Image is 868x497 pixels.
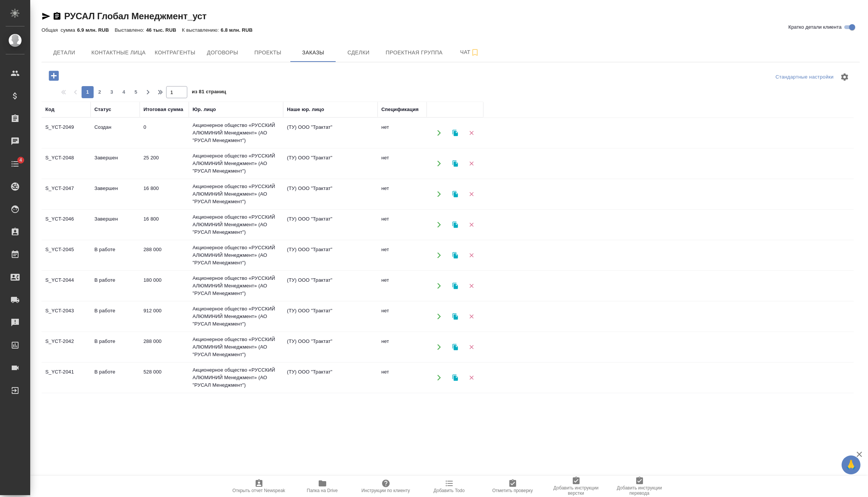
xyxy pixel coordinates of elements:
[845,457,857,473] span: 🙏
[91,181,140,207] td: Завершен
[94,88,106,96] span: 2
[91,334,140,360] td: В работе
[340,48,376,57] span: Сделки
[447,248,463,263] button: Клонировать
[106,86,118,98] button: 3
[42,150,91,177] td: S_YCT-2048
[431,309,447,324] button: Открыть
[836,68,854,86] span: Настроить таблицу
[182,27,221,33] p: К выставлению:
[431,217,447,233] button: Открыть
[45,106,54,113] div: Код
[250,48,286,57] span: Проекты
[431,156,447,171] button: Открыть
[283,181,378,207] td: (ТУ) ООО "Трактат"
[774,71,836,83] div: split button
[130,88,142,96] span: 5
[91,303,140,330] td: В работе
[91,48,146,57] span: Контактные лица
[447,309,463,324] button: Клонировать
[447,125,463,141] button: Клонировать
[447,187,463,202] button: Клонировать
[189,118,283,148] td: Акционерное общество «РУССКИЙ АЛЮМИНИЙ Менеджмент» (АО "РУСАЛ Менеджмент")
[283,364,378,391] td: (ТУ) ООО "Трактат"
[189,148,283,179] td: Акционерное общество «РУССКИЙ АЛЮМИНИЙ Менеджмент» (АО "РУСАЛ Менеджмент")
[42,395,91,421] td: S_YCT-2040
[42,364,91,391] td: S_YCT-2041
[295,48,331,57] span: Заказы
[42,273,91,299] td: S_YCT-2044
[204,48,241,57] span: Договоры
[378,150,427,177] td: нет
[464,309,479,324] button: Удалить
[464,217,479,233] button: Удалить
[431,248,447,263] button: Открыть
[447,340,463,355] button: Клонировать
[52,12,62,21] button: Скопировать ссылку
[283,211,378,238] td: (ТУ) ООО "Трактат"
[118,88,130,96] span: 4
[91,211,140,238] td: Завершен
[452,48,488,57] span: Чат
[118,86,130,98] button: 4
[42,120,91,146] td: S_YCT-2049
[106,88,118,96] span: 3
[189,179,283,209] td: Акционерное общество «РУССКИЙ АЛЮМИНИЙ Менеджмент» (АО "РУСАЛ Менеджмент")
[378,334,427,360] td: нет
[15,156,26,164] span: 4
[140,395,189,421] td: 16 800
[91,273,140,299] td: В работе
[2,154,28,173] a: 4
[385,48,442,57] span: Проектная группа
[378,273,427,299] td: нет
[143,106,183,113] div: Итоговая сумма
[91,364,140,391] td: В работе
[283,242,378,269] td: (ТУ) ООО "Трактат"
[431,340,447,355] button: Открыть
[42,27,77,33] p: Общая сумма
[94,86,106,98] button: 2
[189,271,283,301] td: Акционерное общество «РУССКИЙ АЛЮМИНИЙ Менеджмент» (АО "РУСАЛ Менеджмент")
[447,370,463,386] button: Клонировать
[42,334,91,360] td: S_YCT-2042
[431,278,447,294] button: Открыть
[115,27,146,33] p: Выставлено:
[140,334,189,360] td: 288 000
[189,210,283,240] td: Акционерное общество «РУССКИЙ АЛЮМИНИЙ Менеджмент» (АО "РУСАЛ Менеджмент")
[283,303,378,330] td: (ТУ) ООО "Трактат"
[431,187,447,202] button: Открыть
[91,150,140,177] td: Завершен
[283,120,378,146] td: (ТУ) ООО "Трактат"
[46,48,82,57] span: Детали
[189,301,283,332] td: Акционерное общество «РУССКИЙ АЛЮМИНИЙ Менеджмент» (АО "РУСАЛ Менеджмент")
[155,48,196,57] span: Контрагенты
[378,242,427,269] td: нет
[43,68,64,83] button: Добавить проект
[42,303,91,330] td: S_YCT-2043
[470,48,479,57] svg: Подписаться
[189,332,283,362] td: Акционерное общество «РУССКИЙ АЛЮМИНИЙ Менеджмент» (АО "РУСАЛ Менеджмент")
[140,273,189,299] td: 180 000
[464,125,479,141] button: Удалить
[378,181,427,207] td: нет
[464,370,479,386] button: Удалить
[140,211,189,238] td: 16 800
[140,303,189,330] td: 912 000
[842,455,860,474] button: 🙏
[464,187,479,202] button: Удалить
[464,156,479,171] button: Удалить
[378,211,427,238] td: нет
[464,248,479,263] button: Удалить
[283,273,378,299] td: (ТУ) ООО "Трактат"
[140,150,189,177] td: 25 200
[42,181,91,207] td: S_YCT-2047
[140,120,189,146] td: 0
[378,303,427,330] td: нет
[378,120,427,146] td: нет
[447,278,463,294] button: Клонировать
[91,120,140,146] td: Создан
[77,27,114,33] p: 6.9 млн. RUB
[283,150,378,177] td: (ТУ) ООО "Трактат"
[431,370,447,386] button: Открыть
[283,334,378,360] td: (ТУ) ООО "Трактат"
